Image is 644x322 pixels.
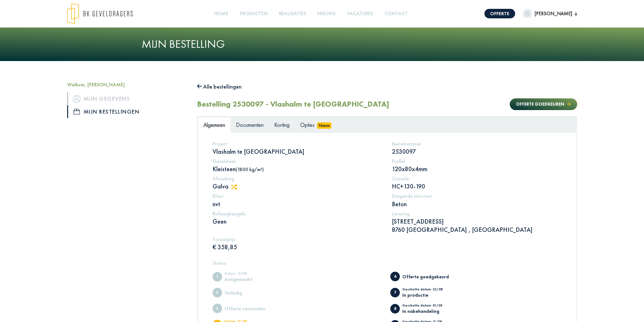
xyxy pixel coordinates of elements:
[392,200,562,208] p: Beton
[212,7,231,21] a: Home
[344,7,376,21] a: Vacatures
[197,82,242,92] button: Alle bestellingen
[523,9,532,18] img: dummypic.png
[392,211,562,217] h5: Levering
[197,100,389,109] h2: Bestelling 2530097 - Vlashalm te [GEOGRAPHIC_DATA]
[532,10,575,17] span: [PERSON_NAME]
[213,193,383,199] h5: Kleur
[390,272,400,281] span: Offerte goedgekeurd
[73,109,80,115] img: icon
[402,309,455,313] div: In nabehandeling
[225,290,277,295] div: Volledig
[213,200,383,208] p: nvt
[225,277,277,282] div: Aangemaakt
[510,98,577,110] button: Offerte goedkeuren
[402,288,455,293] div: Geschatte datum: 22/08
[213,158,383,164] h5: Gevelsteen
[67,105,188,118] a: iconMijn bestellingen
[236,166,264,172] span: (1800 kg/m³)
[390,288,400,297] span: In productie
[402,274,455,279] div: Offerte goedgekeurd
[402,304,455,309] div: Geschatte datum: 01/09
[213,243,383,251] p: € 358,85
[213,182,383,190] p: Galva
[317,122,332,129] span: Nieuw
[213,217,383,226] p: Geen
[392,217,562,234] p: [STREET_ADDRESS] 8760 [GEOGRAPHIC_DATA] , [GEOGRAPHIC_DATA]
[213,288,222,297] span: Volledig
[213,211,383,217] h5: Rollaagbeugels
[300,121,315,128] span: Opties
[392,147,562,156] p: 2530097
[392,182,562,190] p: HC+130-190
[213,147,383,156] p: Vlashalm te [GEOGRAPHIC_DATA]
[382,7,410,21] a: Contact
[523,9,577,18] button: [PERSON_NAME]
[142,37,503,51] h1: Mijn bestelling
[392,165,562,173] p: 120x80x4mm
[67,3,133,24] img: logo
[390,304,400,313] span: In nabehandeling
[392,158,562,164] h5: Profiel
[484,9,515,18] a: Offerte
[198,117,576,133] ul: Tabs
[213,141,383,147] h5: Project
[277,7,309,21] a: Realisaties
[392,193,562,199] h5: Dragende structuur
[73,95,80,103] img: icon
[67,92,188,105] a: iconMijn gegevens
[213,304,222,313] span: Offerte verzonden
[213,176,383,182] h5: Afwerking
[392,176,562,182] h5: Console
[67,82,188,88] h5: Welkom, [PERSON_NAME]
[274,121,290,128] span: Korting
[402,293,455,297] div: In productie
[392,141,562,147] h5: Bestelnummer
[213,165,383,173] p: Kleisteen
[225,306,277,311] div: Offerte verzonden
[225,272,277,277] div: Datum: 12/08
[236,121,264,128] span: Documenten
[213,236,383,242] h5: Totaalprijs
[315,7,338,21] a: Nieuws
[237,7,270,21] a: Producten
[213,260,562,266] h5: Status:
[203,121,225,128] span: Algemeen
[213,272,222,282] span: Aangemaakt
